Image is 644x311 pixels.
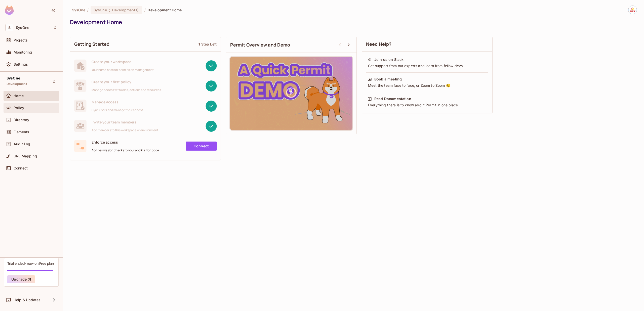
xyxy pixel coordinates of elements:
[14,62,28,66] span: Settings
[94,8,107,12] span: SysOne
[16,26,29,30] span: Workspace: SysOne
[92,100,143,104] span: Manage access
[374,57,404,62] div: Join us on Slack
[366,41,392,47] span: Need Help?
[14,298,41,302] span: Help & Updates
[14,142,30,146] span: Audit Log
[186,142,217,151] a: Connect
[368,83,487,88] div: Meet the team face to face, or Zoom to Zoom 😉
[14,154,37,158] span: URL Mapping
[92,108,143,112] span: Sync users and manage their access
[74,41,109,47] span: Getting Started
[7,82,27,86] span: Development
[92,120,158,124] span: Invite your team members
[368,103,487,108] div: Everything there is to know about Permit in one place
[14,166,28,170] span: Connect
[7,261,54,266] div: Trial ended- now on Free plan
[14,50,32,54] span: Monitoring
[92,59,154,64] span: Create your workspace
[70,18,634,26] div: Development Home
[87,8,89,12] li: /
[14,118,29,122] span: Directory
[92,88,161,92] span: Manage access with roles, actions and resources
[5,6,14,15] img: SReyMgAAAABJRU5ErkJggg==
[14,130,29,134] span: Elements
[374,77,402,82] div: Book a meeting
[6,24,13,31] span: S
[230,42,290,48] span: Permit Overview and Demo
[92,79,161,84] span: Create your first policy
[148,8,182,12] span: Development Home
[92,128,158,132] span: Add members to this workspace or environment
[92,140,159,145] span: Enforce access
[92,68,154,72] span: Your home base for permission management
[14,106,24,110] span: Policy
[374,96,411,101] div: Read Documentation
[72,8,85,12] span: the active workspace
[144,8,146,12] li: /
[109,8,110,12] span: :
[628,6,637,14] img: Châu Thái Nhân
[14,94,24,98] span: Home
[198,42,217,47] div: 1 Step Left
[7,275,35,283] button: Upgrade
[112,8,135,12] span: Development
[7,76,20,80] span: SysOne
[14,38,28,42] span: Projects
[92,148,159,152] span: Add permission checks to your application code
[368,63,487,68] div: Get support from out experts and learn from fellow devs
